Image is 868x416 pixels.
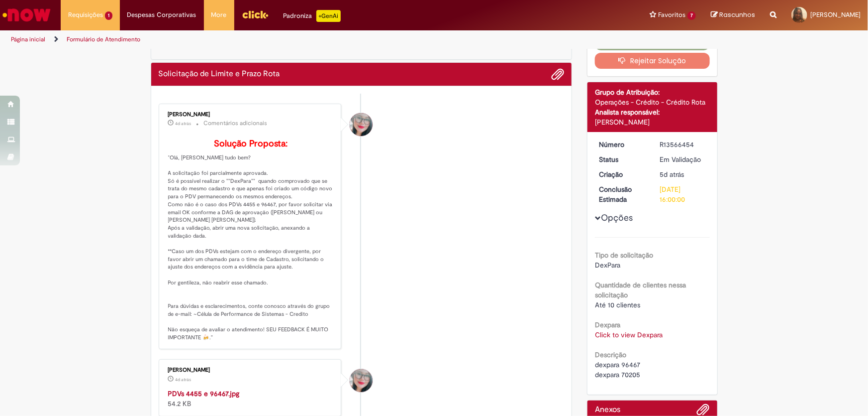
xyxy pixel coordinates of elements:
[660,184,706,204] div: [DATE] 16:00:00
[595,330,663,339] a: Click to view Dexpara
[595,117,710,127] div: [PERSON_NAME]
[11,35,45,43] a: Página inicial
[595,406,620,415] h2: Anexos
[68,10,103,20] span: Requisições
[719,10,755,19] span: Rascunhos
[595,261,620,270] span: DexPara
[211,10,227,20] span: More
[595,280,686,299] b: Quantidade de clientes nessa solicitação
[660,139,706,149] div: R13566454
[591,139,653,149] dt: Número
[595,320,620,329] b: Dexpara
[127,10,196,20] span: Despesas Corporativas
[316,10,341,22] p: +GenAi
[595,350,626,359] b: Descrição
[168,389,240,398] a: PDVs 4455 e 96467.jpg
[168,367,334,373] div: [PERSON_NAME]
[204,119,268,128] small: Comentários adicionais
[242,7,269,22] img: click_logo_yellow_360x200.png
[168,139,334,342] p: "Olá, [PERSON_NAME] tudo bem? A solicitação foi parcialmente aprovada. Só é possível realizar o "...
[711,10,755,20] a: Rascunhos
[595,251,653,260] b: Tipo de solicitação
[595,300,640,309] span: Até 10 clientes
[595,97,710,107] div: Operações - Crédito - Crédito Rota
[176,377,192,383] span: 4d atrás
[658,10,685,20] span: Favoritos
[284,10,341,22] div: Padroniza
[595,360,640,379] span: dexpara 96467 dexpara 70205
[214,138,288,149] b: Solução Proposta:
[591,169,653,179] dt: Criação
[660,170,684,179] time: 25/09/2025 12:34:32
[159,70,280,79] h2: Solicitação de Limite e Prazo Rota Histórico de tíquete
[660,154,706,164] div: Em Validação
[105,11,112,20] span: 1
[176,121,192,127] time: 25/09/2025 19:58:08
[660,169,706,179] div: 25/09/2025 12:34:32
[591,184,653,204] dt: Conclusão Estimada
[1,5,52,25] img: ServiceNow
[595,53,710,69] button: Rejeitar Solução
[168,389,334,409] div: 54.2 KB
[551,68,564,81] button: Adicionar anexos
[595,107,710,117] div: Analista responsável:
[67,35,140,43] a: Formulário de Atendimento
[660,170,684,179] span: 5d atrás
[176,121,192,127] span: 4d atrás
[350,369,373,392] div: Franciele Fernanda Melo dos Santos
[595,87,710,97] div: Grupo de Atribuição:
[810,10,861,19] span: [PERSON_NAME]
[176,377,192,383] time: 25/09/2025 19:57:52
[7,30,571,49] ul: Trilhas de página
[168,112,334,118] div: [PERSON_NAME]
[350,113,373,136] div: Franciele Fernanda Melo dos Santos
[591,154,653,164] dt: Status
[687,11,696,20] span: 7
